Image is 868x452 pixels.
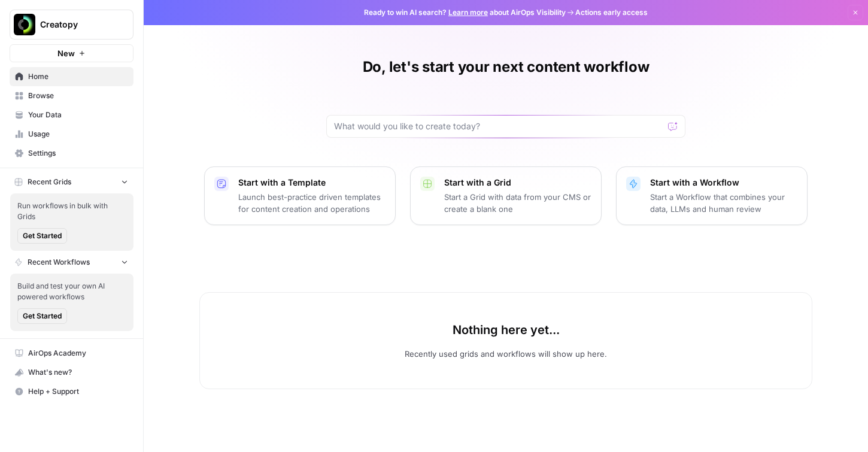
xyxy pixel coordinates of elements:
[28,148,128,159] span: Settings
[17,308,67,324] button: Get Started
[10,363,133,381] div: What's new?
[10,173,133,191] button: Recent Grids
[23,230,62,241] span: Get Started
[40,19,113,31] span: Creatopy
[10,44,133,62] button: New
[10,67,133,86] a: Home
[334,120,663,132] input: What would you like to create today?
[444,177,591,189] p: Start with a Grid
[650,191,797,215] p: Start a Workflow that combines your data, LLMs and human review
[28,129,128,139] span: Usage
[238,191,386,215] p: Launch best-practice driven templates for content creation and operations
[405,348,607,360] p: Recently used grids and workflows will show up here.
[28,386,128,397] span: Help + Support
[28,110,128,120] span: Your Data
[57,47,75,59] span: New
[650,177,797,189] p: Start with a Workflow
[17,281,126,302] span: Build and test your own AI powered workflows
[28,348,128,359] span: AirOps Academy
[14,14,35,35] img: Creatopy Logo
[10,125,133,144] a: Usage
[28,90,128,101] span: Browse
[23,311,62,321] span: Get Started
[10,86,133,105] a: Browse
[616,166,808,225] button: Start with a WorkflowStart a Workflow that combines your data, LLMs and human review
[448,8,488,17] a: Learn more
[575,7,648,18] span: Actions early access
[17,201,126,222] span: Run workflows in bulk with Grids
[10,144,133,163] a: Settings
[28,257,90,268] span: Recent Workflows
[28,71,128,82] span: Home
[410,166,602,225] button: Start with a GridStart a Grid with data from your CMS or create a blank one
[238,177,386,189] p: Start with a Template
[10,382,133,401] button: Help + Support
[204,166,396,225] button: Start with a TemplateLaunch best-practice driven templates for content creation and operations
[10,253,133,271] button: Recent Workflows
[453,321,560,338] p: Nothing here yet...
[17,228,67,244] button: Get Started
[10,105,133,125] a: Your Data
[10,344,133,363] a: AirOps Academy
[10,363,133,382] button: What's new?
[444,191,591,215] p: Start a Grid with data from your CMS or create a blank one
[363,57,650,77] h1: Do, let's start your next content workflow
[10,10,133,40] button: Workspace: Creatopy
[28,177,71,187] span: Recent Grids
[364,7,566,18] span: Ready to win AI search? about AirOps Visibility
